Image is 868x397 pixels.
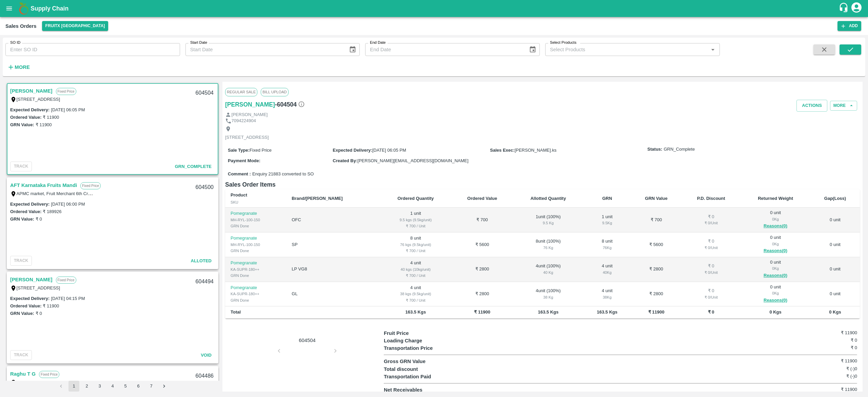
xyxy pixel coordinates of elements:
[384,329,502,337] p: Fruit Price
[51,296,85,301] label: [DATE] 04:15 PM
[547,45,707,54] input: Select Products
[778,386,857,393] h6: ₹ 11900
[346,43,359,56] button: Choose date
[746,265,805,271] div: 0 Kg
[648,309,665,315] b: ₹ 11900
[370,40,386,45] label: End Date
[746,234,805,255] div: 0 unit
[286,208,380,232] td: OFC
[146,381,157,392] button: Go to page 7
[275,100,305,109] h6: - 604504
[708,45,717,54] button: Open
[631,257,682,282] td: ₹ 2800
[746,210,805,230] div: 0 unit
[292,196,342,201] b: Brand/[PERSON_NAME]
[286,232,380,257] td: SP
[664,146,695,153] span: GRN_Complete
[36,311,42,316] label: ₹ 0
[697,196,725,201] b: P.D. Discount
[687,294,735,300] div: ₹ 0 / Unit
[490,148,514,153] label: Sales Exec :
[386,217,446,223] div: 9.5 kgs (9.5kg/unit)
[518,263,578,276] div: 4 unit ( 100 %)
[384,344,502,352] p: Transportation Price
[746,222,805,230] button: Reasons(0)
[386,266,446,272] div: 40 kgs (10kg/unit)
[10,209,41,214] label: Ordered Value:
[386,272,446,279] div: ₹ 700 / Unit
[286,282,380,307] td: GL
[631,232,682,257] td: ₹ 5600
[10,216,34,222] label: GRN Value:
[282,337,333,344] p: 604504
[17,191,296,196] label: APMC market, Fruit Merchant 6th Cross P.H Colony Tumkur -572102, [GEOGRAPHIC_DATA], [GEOGRAPHIC_D...
[175,164,212,169] span: GRN_Complete
[746,297,805,304] button: Reasons(0)
[51,107,85,112] label: [DATE] 06:05 PM
[631,208,682,232] td: ₹ 700
[746,290,805,296] div: 0 Kg
[746,216,805,222] div: 0 Kg
[647,146,662,153] label: Status:
[17,97,60,102] label: [STREET_ADDRESS]
[372,148,406,153] span: [DATE] 06:05 PM
[386,248,446,254] div: ₹ 700 / Unit
[56,277,76,284] p: Fixed Price
[232,118,256,124] p: 7094224904
[645,196,667,201] b: GRN Value
[31,4,839,13] a: Supply Chain
[687,269,735,276] div: ₹ 0 / Unit
[201,353,212,358] span: Void
[538,309,558,315] b: 163.5 Kgs
[10,87,53,95] a: [PERSON_NAME]
[10,202,50,207] label: Expected Delivery :
[231,291,281,297] div: KA-SUPR-180++
[589,288,626,300] div: 4 unit
[451,257,513,282] td: ₹ 2800
[286,257,380,282] td: LP VG8
[839,2,850,15] div: customer-support
[192,274,218,290] div: 604494
[380,232,452,257] td: 8 unit
[687,214,735,220] div: ₹ 0
[758,196,793,201] b: Returned Weight
[386,291,446,297] div: 38 kgs (9.5kg/unit)
[451,232,513,257] td: ₹ 5600
[55,381,171,392] nav: pagination navigation
[231,297,281,303] div: GRN Done
[10,311,34,316] label: GRN Value:
[589,214,626,226] div: 1 unit
[474,309,490,315] b: ₹ 11900
[597,309,617,315] b: 163.5 Kgs
[191,258,212,263] span: Alloted
[31,5,68,12] b: Supply Chain
[589,238,626,251] div: 8 unit
[518,294,578,300] div: 38 Kg
[810,257,860,282] td: 0 unit
[17,2,31,15] img: logo
[631,282,682,307] td: ₹ 2800
[42,21,108,31] button: Select DC
[68,381,79,392] button: page 1
[10,303,41,308] label: Ordered Value:
[225,100,275,109] a: [PERSON_NAME]
[451,282,513,307] td: ₹ 2800
[10,275,53,284] a: [PERSON_NAME]
[10,122,34,127] label: GRN Value:
[185,43,343,56] input: Start Date
[231,242,281,248] div: MH-RYL-100-150
[10,40,20,45] label: SO ID
[225,180,860,189] h6: Sales Order Items
[5,22,37,31] div: Sales Orders
[39,371,59,378] p: Fixed Price
[384,373,502,380] p: Transportation Paid
[1,1,17,16] button: open drawer
[778,329,857,336] h6: ₹ 11900
[518,238,578,251] div: 8 unit ( 100 %)
[36,216,42,222] label: ₹ 0
[589,220,626,226] div: 9.5 Kg
[120,381,131,392] button: Go to page 5
[589,245,626,251] div: 76 Kg
[602,196,612,201] b: GRN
